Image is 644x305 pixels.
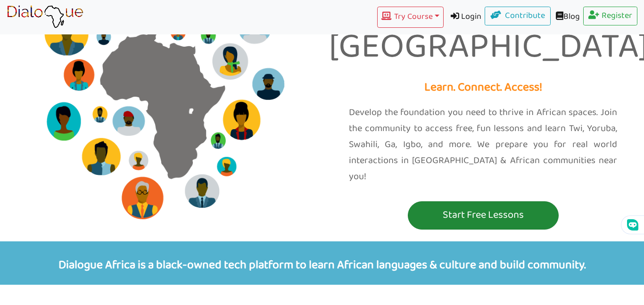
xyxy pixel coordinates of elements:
[329,201,637,230] a: Start Free Lessons
[444,7,485,28] a: Login
[583,7,638,25] a: Register
[410,206,556,224] p: Start Free Lessons
[485,7,551,25] a: Contribute
[7,241,637,285] p: Dialogue Africa is a black-owned tech platform to learn African languages & culture and build com...
[7,5,83,29] img: learn African language platform app
[377,7,443,28] button: Try Course
[551,7,583,28] a: Blog
[329,78,637,98] p: Learn. Connect. Access!
[349,105,617,185] p: Develop the foundation you need to thrive in African spaces. Join the community to access free, f...
[408,201,559,230] button: Start Free Lessons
